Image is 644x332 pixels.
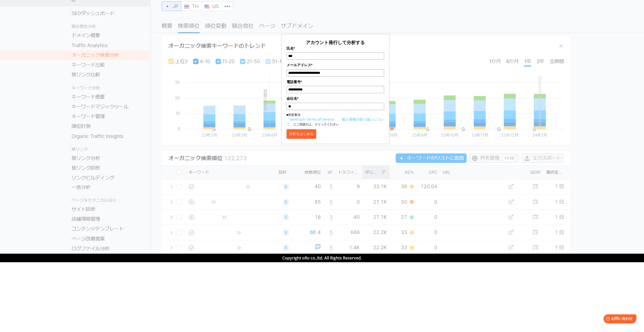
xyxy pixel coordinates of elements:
span: Copyright oRo co.,ltd. All Rights Reserved. [282,255,362,261]
label: メールアドレス* [287,62,384,68]
p: ■同意事項 にご同意の上、クリックください [287,113,384,127]
span: アカウント発行して分析する [306,39,365,45]
label: 電話番号* [287,79,384,85]
button: 分析をはじめる [287,129,316,139]
a: 「Semrush Terms of Service」 [287,117,338,122]
iframe: Help widget launcher [599,312,638,326]
a: 「個人情報の取り扱いについて」 [287,117,384,126]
